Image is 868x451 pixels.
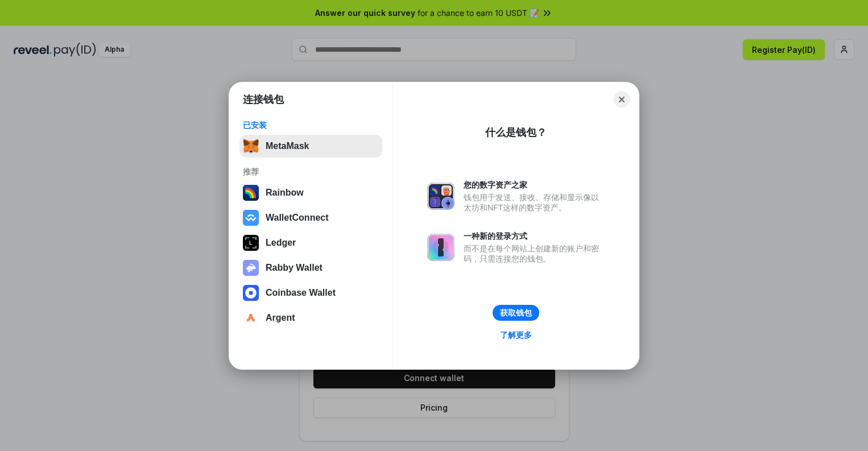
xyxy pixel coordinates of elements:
div: 获取钱包 [500,308,532,318]
button: Rabby Wallet [239,256,382,279]
div: 一种新的登录方式 [464,231,605,241]
img: svg+xml,%3Csvg%20width%3D%2228%22%20height%3D%2228%22%20viewBox%3D%220%200%2028%2028%22%20fill%3D... [243,285,259,301]
img: svg+xml,%3Csvg%20width%3D%2228%22%20height%3D%2228%22%20viewBox%3D%220%200%2028%2028%22%20fill%3D... [243,210,259,226]
img: svg+xml,%3Csvg%20xmlns%3D%22http%3A%2F%2Fwww.w3.org%2F2000%2Fsvg%22%20fill%3D%22none%22%20viewBox... [243,260,259,276]
img: svg+xml,%3Csvg%20fill%3D%22none%22%20height%3D%2233%22%20viewBox%3D%220%200%2035%2033%22%20width%... [243,138,259,154]
button: Close [614,92,630,107]
img: svg+xml,%3Csvg%20xmlns%3D%22http%3A%2F%2Fwww.w3.org%2F2000%2Fsvg%22%20fill%3D%22none%22%20viewBox... [427,234,454,261]
button: Rainbow [239,181,382,204]
button: Argent [239,307,382,329]
div: Ledger [266,238,296,248]
button: WalletConnect [239,206,382,229]
div: MetaMask [266,141,309,151]
img: svg+xml,%3Csvg%20width%3D%22120%22%20height%3D%22120%22%20viewBox%3D%220%200%20120%20120%22%20fil... [243,185,259,201]
h1: 连接钱包 [243,93,284,106]
div: 钱包用于发送、接收、存储和显示像以太坊和NFT这样的数字资产。 [464,192,605,213]
div: 已安装 [243,120,379,130]
button: Coinbase Wallet [239,282,382,304]
div: Rabby Wallet [266,263,323,273]
div: 了解更多 [500,330,532,340]
div: 推荐 [243,167,379,177]
button: 获取钱包 [493,305,539,321]
div: 什么是钱包？ [485,126,547,139]
div: 您的数字资产之家 [464,180,605,190]
div: Coinbase Wallet [266,288,336,298]
a: 了解更多 [493,328,539,342]
div: Argent [266,313,295,323]
img: svg+xml,%3Csvg%20xmlns%3D%22http%3A%2F%2Fwww.w3.org%2F2000%2Fsvg%22%20fill%3D%22none%22%20viewBox... [427,183,454,210]
div: 而不是在每个网站上创建新的账户和密码，只需连接您的钱包。 [464,243,605,264]
div: Rainbow [266,188,304,198]
img: svg+xml,%3Csvg%20width%3D%2228%22%20height%3D%2228%22%20viewBox%3D%220%200%2028%2028%22%20fill%3D... [243,310,259,326]
button: MetaMask [239,135,382,158]
div: WalletConnect [266,213,329,223]
img: svg+xml,%3Csvg%20xmlns%3D%22http%3A%2F%2Fwww.w3.org%2F2000%2Fsvg%22%20width%3D%2228%22%20height%3... [243,235,259,251]
button: Ledger [239,231,382,254]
